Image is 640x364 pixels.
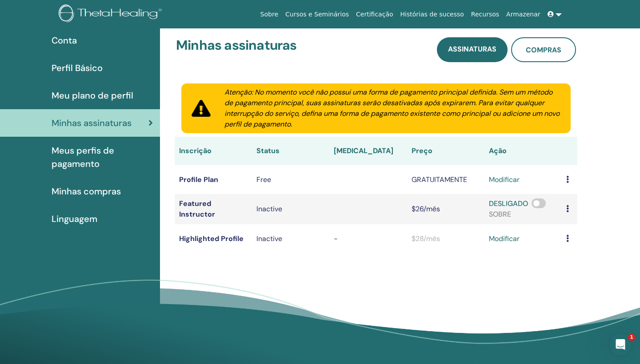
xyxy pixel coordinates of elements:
td: Highlighted Profile [175,224,252,253]
span: $26/mês [412,204,440,214]
iframe: Intercom live chat [610,334,631,355]
p: Inactive [256,233,325,244]
span: Meu plano de perfil [52,89,133,102]
td: Featured Instructor [175,194,252,224]
a: modificar [489,233,520,244]
span: 1 [628,334,635,341]
a: modificar [489,174,520,185]
span: Meus perfis de pagamento [52,144,153,170]
div: Free [256,174,325,185]
span: Minhas compras [52,185,121,198]
th: Preço [407,137,484,165]
a: Compras [511,37,576,62]
span: Compras [526,45,561,55]
a: Recursos [468,6,503,23]
span: SOBRE [489,210,511,219]
td: Profile Plan [175,165,252,194]
span: Conta [52,34,77,47]
span: Minhas assinaturas [52,116,132,130]
div: Inactive [256,204,325,214]
img: logo.png [59,4,165,24]
span: Perfil Básico [52,61,103,75]
h3: Minhas assinaturas [176,37,297,59]
a: Armazenar [503,6,544,23]
span: GRATUITAMENTE [412,175,467,184]
a: Certificação [352,6,396,23]
a: Assinaturas [437,37,508,62]
div: Atenção: No momento você não possui uma forma de pagamento principal definida. Sem um método de p... [214,87,571,130]
th: Ação [484,137,562,165]
th: Inscrição [175,137,252,165]
a: Sobre [257,6,282,23]
span: DESLIGADO [489,199,528,208]
th: [MEDICAL_DATA] [329,137,407,165]
th: Status [252,137,329,165]
span: Linguagem [52,212,97,226]
span: - [334,234,338,243]
a: Histórias de sucesso [397,6,468,23]
a: Cursos e Seminários [282,6,352,23]
span: Assinaturas [448,44,496,54]
span: $28/mês [412,234,440,243]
